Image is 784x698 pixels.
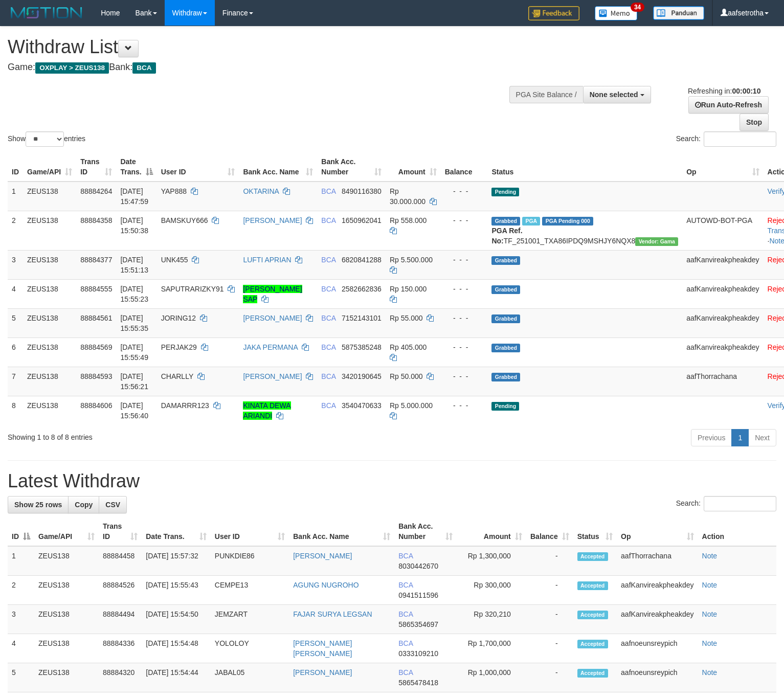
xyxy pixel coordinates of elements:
span: Rp 558.000 [390,216,427,224]
td: AUTOWD-BOT-PGA [682,211,763,250]
span: 88884561 [80,314,112,322]
span: Rp 5.500.000 [390,256,433,264]
span: Grabbed [491,373,520,381]
td: 88884336 [99,634,142,663]
span: 88884264 [80,187,112,195]
span: Rp 55.000 [390,314,423,322]
th: Status: activate to sort column ascending [573,517,617,546]
span: Copy [75,501,93,509]
td: aafThorrachana [682,367,763,396]
td: PUNKDIE86 [211,546,289,576]
td: ZEUS138 [34,546,99,576]
img: panduan.png [653,6,704,20]
td: Rp 1,300,000 [457,546,526,576]
span: BAMSKUY666 [161,216,208,224]
span: BCA [321,216,335,224]
th: User ID: activate to sort column ascending [157,152,239,182]
span: Copy 2582662836 to clipboard [342,285,382,293]
td: ZEUS138 [34,634,99,663]
span: OXPLAY > ZEUS138 [35,62,109,74]
span: Copy 0333109210 to clipboard [398,649,438,658]
th: Bank Acc. Name: activate to sort column ascending [289,517,394,546]
a: Note [702,610,718,618]
th: ID: activate to sort column descending [8,517,34,546]
td: aafThorrachana [617,546,698,576]
th: Game/API: activate to sort column ascending [23,152,76,182]
span: Copy 1650962041 to clipboard [342,216,382,224]
td: ZEUS138 [23,211,76,250]
td: 3 [8,250,23,279]
td: 1 [8,546,34,576]
td: 2 [8,576,34,605]
label: Show entries [8,131,85,147]
span: [DATE] 15:55:49 [120,343,148,362]
span: 88884606 [80,401,112,410]
td: aafKanvireakpheakdey [617,605,698,634]
h1: Latest Withdraw [8,471,776,491]
td: [DATE] 15:54:50 [142,605,211,634]
span: Grabbed [491,256,520,265]
button: None selected [583,86,651,103]
td: [DATE] 15:57:32 [142,546,211,576]
td: 1 [8,182,23,211]
td: 6 [8,337,23,367]
span: Accepted [577,669,608,678]
td: 5 [8,663,34,692]
td: 8 [8,396,23,425]
span: Rp 5.000.000 [390,401,433,410]
td: 5 [8,308,23,337]
span: 34 [631,3,644,12]
a: Note [702,581,718,589]
a: LUFTI APRIAN [243,256,291,264]
span: PERJAK29 [161,343,197,351]
span: Copy 5865354697 to clipboard [398,620,438,628]
img: Button%20Memo.svg [595,6,638,20]
span: [DATE] 15:56:40 [120,401,148,420]
a: [PERSON_NAME] [PERSON_NAME] [293,639,352,658]
a: KINATA DEWA ARIANDI [243,401,290,420]
span: Accepted [577,581,608,590]
input: Search: [704,131,776,147]
span: BCA [321,256,335,264]
td: aafnoeunsreypich [617,663,698,692]
a: [PERSON_NAME] [243,314,302,322]
td: 3 [8,605,34,634]
td: Rp 1,700,000 [457,634,526,663]
td: ZEUS138 [23,308,76,337]
td: ZEUS138 [23,367,76,396]
span: [DATE] 15:47:59 [120,187,148,206]
a: Run Auto-Refresh [688,96,769,114]
span: DAMARRR123 [161,401,209,410]
td: Rp 300,000 [457,576,526,605]
td: 4 [8,279,23,308]
span: [DATE] 15:50:38 [120,216,148,235]
span: BCA [321,285,335,293]
span: Copy 3540470633 to clipboard [342,401,382,410]
a: [PERSON_NAME] [293,552,352,560]
span: Rp 150.000 [390,285,427,293]
div: - - - [445,186,484,196]
td: ZEUS138 [23,337,76,367]
td: ZEUS138 [23,250,76,279]
td: 4 [8,634,34,663]
td: [DATE] 15:55:43 [142,576,211,605]
span: JORING12 [161,314,196,322]
th: User ID: activate to sort column ascending [211,517,289,546]
td: 7 [8,367,23,396]
td: aafKanvireakpheakdey [682,308,763,337]
td: ZEUS138 [34,605,99,634]
h4: Game: Bank: [8,62,512,73]
td: 2 [8,211,23,250]
th: Game/API: activate to sort column ascending [34,517,99,546]
td: aafKanvireakpheakdey [682,337,763,367]
span: Accepted [577,611,608,619]
td: - [526,663,573,692]
div: - - - [445,284,484,294]
th: Op: activate to sort column ascending [617,517,698,546]
span: Grabbed [491,285,520,294]
span: 88884569 [80,343,112,351]
span: BCA [398,552,413,560]
th: Balance [441,152,488,182]
div: - - - [445,342,484,352]
th: Amount: activate to sort column ascending [386,152,441,182]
